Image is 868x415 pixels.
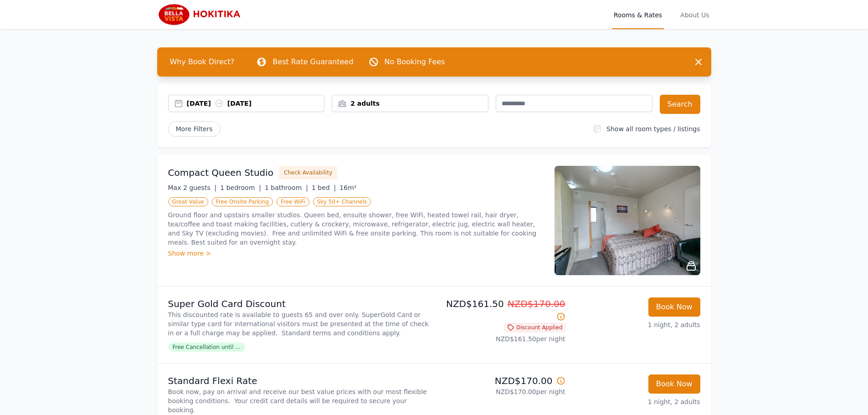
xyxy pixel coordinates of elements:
[313,197,371,206] span: Sky 50+ Channels
[312,184,336,191] span: 1 bed |
[168,310,431,338] p: This discounted rate is available to guests 65 and over only. SuperGold Card or similar type card...
[163,53,242,71] span: Why Book Direct?
[385,56,445,67] p: No Booking Fees
[573,320,700,329] p: 1 night, 2 adults
[272,56,353,67] p: Best Rate Guaranteed
[332,99,488,108] div: 2 adults
[508,298,565,309] span: NZD$170.00
[168,121,221,137] span: More Filters
[660,95,700,114] button: Search
[168,374,431,387] p: Standard Flexi Rate
[212,197,273,206] span: Free Onsite Parking
[168,343,245,352] span: Free Cancellation until ...
[220,184,261,191] span: 1 bedroom |
[438,374,565,387] p: NZD$170.00
[168,297,431,310] p: Super Gold Card Discount
[168,184,217,191] span: Max 2 guests |
[504,323,565,332] span: Discount Applied
[339,184,356,191] span: 16m²
[168,387,431,415] p: Book now, pay on arrival and receive our best value prices with our most flexible booking conditi...
[606,125,700,133] label: Show all room types / listings
[277,197,309,206] span: Free WiFi
[438,297,565,323] p: NZD$161.50
[648,297,700,317] button: Book Now
[168,249,544,258] div: Show more >
[265,184,308,191] span: 1 bathroom |
[187,99,324,108] div: [DATE] [DATE]
[438,387,565,396] p: NZD$170.00 per night
[168,210,544,247] p: Ground floor and upstairs smaller studios. Queen bed, ensuite shower, free WiFi, heated towel rai...
[438,334,565,343] p: NZD$161.50 per night
[573,397,700,406] p: 1 night, 2 adults
[279,166,337,179] button: Check Availability
[168,166,274,179] h3: Compact Queen Studio
[157,4,245,26] img: Bella Vista Hokitika
[648,374,700,394] button: Book Now
[168,197,208,206] span: Great Value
